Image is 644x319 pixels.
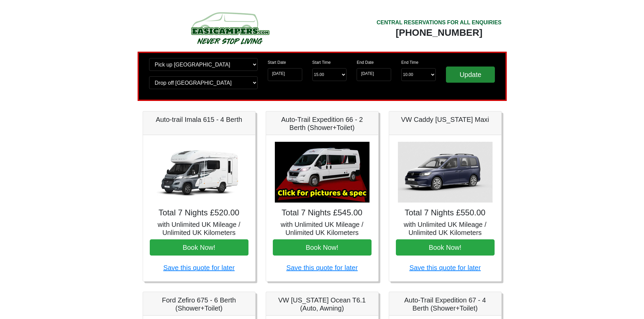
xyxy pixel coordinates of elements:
a: Save this quote for later [286,264,358,271]
h5: Auto-Trail Expedition 67 - 4 Berth (Shower+Toilet) [396,296,495,312]
input: Start Date [268,68,302,81]
label: Start Time [312,59,331,65]
h5: VW Caddy [US_STATE] Maxi [396,115,495,124]
div: CENTRAL RESERVATIONS FOR ALL ENQUIRIES [377,19,502,27]
h4: Total 7 Nights £545.00 [273,208,372,218]
img: campers-checkout-logo.png [166,9,294,47]
a: Save this quote for later [163,264,235,271]
a: Save this quote for later [409,264,481,271]
img: Auto-Trail Expedition 66 - 2 Berth (Shower+Toilet) [275,142,369,203]
h5: Auto-trail Imala 615 - 4 Berth [150,115,248,124]
h5: with Unlimited UK Mileage / Unlimited UK Kilometers [273,220,372,237]
h5: Ford Zefiro 675 - 6 Berth (Shower+Toilet) [150,296,248,312]
h5: VW [US_STATE] Ocean T6.1 (Auto, Awning) [273,296,372,312]
div: [PHONE_NUMBER] [377,27,502,39]
h4: Total 7 Nights £520.00 [150,208,248,218]
h4: Total 7 Nights £550.00 [396,208,495,218]
img: Auto-trail Imala 615 - 4 Berth [152,142,246,203]
button: Book Now! [273,239,372,256]
label: End Time [401,59,419,65]
h5: Auto-Trail Expedition 66 - 2 Berth (Shower+Toilet) [273,115,372,132]
img: VW Caddy California Maxi [398,142,493,203]
input: Update [446,67,495,83]
h5: with Unlimited UK Mileage / Unlimited UK Kilometers [150,220,248,237]
label: End Date [357,59,374,65]
label: Start Date [268,59,286,65]
h5: with Unlimited UK Mileage / Unlimited UK Kilometers [396,220,495,237]
input: Return Date [357,68,391,81]
button: Book Now! [396,239,495,256]
button: Book Now! [150,239,248,256]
